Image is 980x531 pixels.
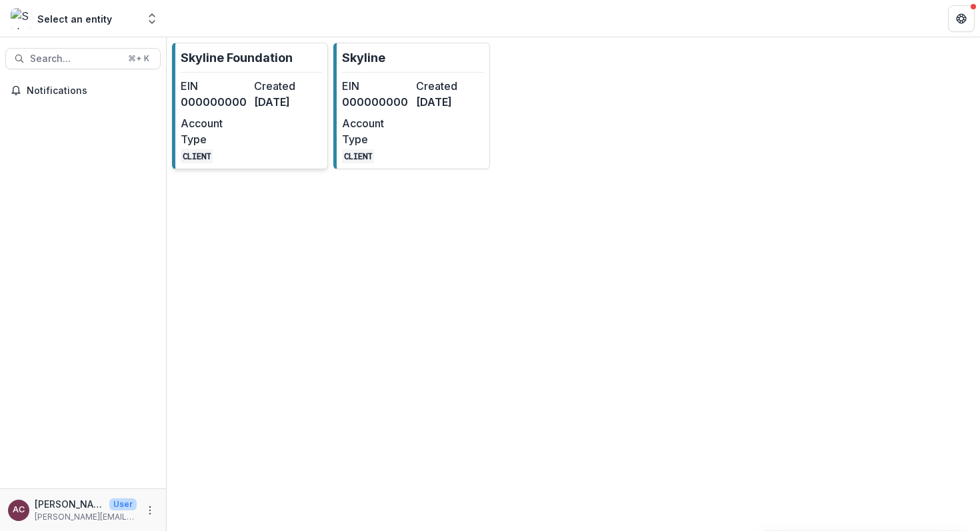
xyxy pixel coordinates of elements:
dd: 000000000 [181,94,249,110]
p: [PERSON_NAME] [35,497,104,511]
code: CLIENT [342,149,374,163]
dt: EIN [342,78,410,94]
p: [PERSON_NAME][EMAIL_ADDRESS][DOMAIN_NAME] [35,511,137,523]
p: Skyline [342,49,385,67]
p: Skyline Foundation [181,49,293,67]
div: Angie Chen [13,506,25,514]
a: Skyline FoundationEIN000000000Created[DATE]Account TypeCLIENT [172,43,328,169]
button: Notifications [5,80,161,101]
img: Select an entity [11,8,32,29]
dt: Created [254,78,322,94]
button: More [142,502,158,518]
span: Search... [30,53,120,65]
button: Search... [5,48,161,69]
button: Get Help [948,5,975,32]
div: Select an entity [37,12,112,26]
button: Open entity switcher [143,5,161,32]
dt: EIN [181,78,249,94]
dt: Created [416,78,484,94]
p: User [109,498,137,510]
dd: 000000000 [342,94,410,110]
dt: Account Type [342,115,410,147]
dd: [DATE] [416,94,484,110]
a: SkylineEIN000000000Created[DATE]Account TypeCLIENT [333,43,489,169]
dt: Account Type [181,115,249,147]
code: CLIENT [181,149,213,163]
dd: [DATE] [254,94,322,110]
span: Notifications [27,85,155,97]
div: ⌘ + K [125,51,152,66]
